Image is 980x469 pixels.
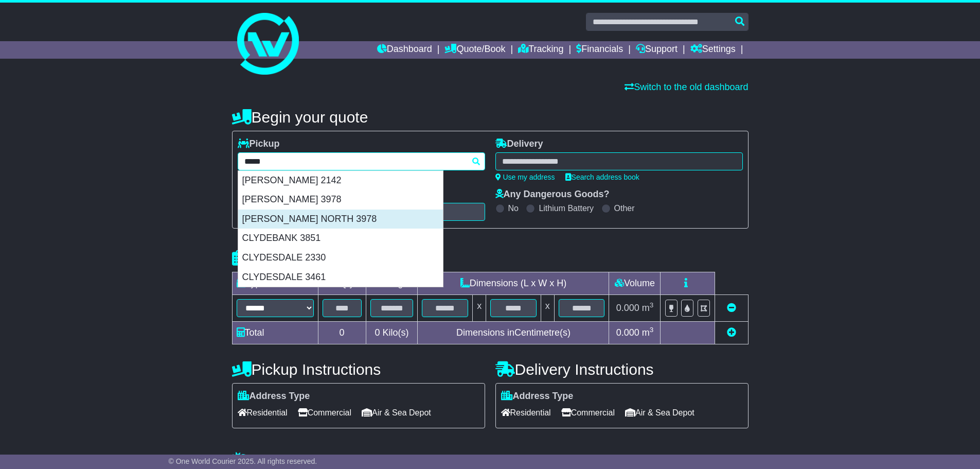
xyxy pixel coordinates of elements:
td: Total [232,322,318,344]
a: Support [636,41,678,59]
span: 0 [375,327,380,338]
span: Residential [238,405,288,421]
span: Air & Sea Depot [362,405,431,421]
div: [PERSON_NAME] 3978 [238,190,443,210]
div: CLYDESDALE 2330 [238,248,443,268]
span: 0.000 [616,303,639,313]
label: Address Type [238,391,310,402]
td: x [473,295,486,322]
span: Commercial [298,405,351,421]
label: Address Type [501,391,574,402]
typeahead: Please provide city [238,152,485,170]
div: CLYDESDALE 3461 [238,268,443,287]
label: Other [614,203,635,213]
label: Delivery [495,138,543,150]
td: Kilo(s) [366,322,418,344]
label: Lithium Battery [539,203,594,213]
a: Tracking [518,41,563,59]
span: 0.000 [616,327,639,338]
td: Dimensions in Centimetre(s) [418,322,609,344]
td: x [541,295,554,322]
td: Type [232,272,318,295]
label: Any Dangerous Goods? [495,189,610,200]
a: Switch to the old dashboard [625,82,748,92]
td: Volume [609,272,661,295]
a: Add new item [727,327,736,338]
a: Quote/Book [444,41,505,59]
a: Search address book [565,173,639,181]
h4: Pickup Instructions [232,361,485,378]
h4: Delivery Instructions [495,361,749,378]
label: Pickup [238,138,280,150]
td: Dimensions (L x W x H) [418,272,609,295]
label: No [508,203,519,213]
span: Air & Sea Depot [625,405,694,421]
a: Financials [576,41,623,59]
a: Dashboard [377,41,432,59]
a: Remove this item [727,303,736,313]
span: Residential [501,405,551,421]
div: [PERSON_NAME] 2142 [238,171,443,190]
span: m [642,303,654,313]
h4: Package details | [232,250,361,267]
td: 0 [318,322,366,344]
span: Commercial [561,405,615,421]
sup: 3 [650,301,654,309]
span: m [642,327,654,338]
div: CLYDEBANK 3851 [238,229,443,248]
h4: Begin your quote [232,109,749,126]
span: © One World Courier 2025. All rights reserved. [169,457,317,465]
h4: Warranty & Insurance [232,451,749,468]
sup: 3 [650,326,654,334]
a: Settings [690,41,736,59]
a: Use my address [495,173,555,181]
div: [PERSON_NAME] NORTH 3978 [238,210,443,229]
